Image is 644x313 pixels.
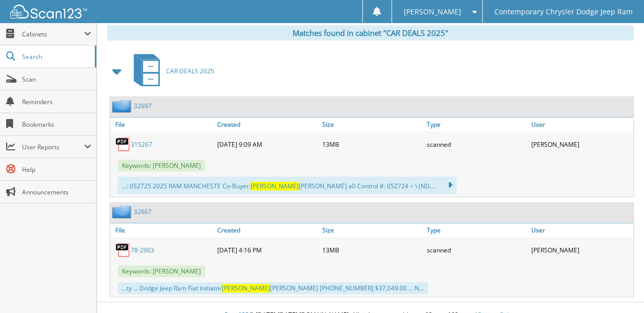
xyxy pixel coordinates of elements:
a: Created [215,223,319,237]
span: Cabinets [22,30,84,38]
span: Bookmarks [22,120,91,129]
iframe: Chat Widget [593,264,644,313]
div: scanned [424,134,529,154]
span: Reminders [22,97,91,106]
a: File [110,223,215,237]
a: Created [215,118,319,131]
div: ...: 052725 2025 RAM MANCHESTE Co-Buyer: [PERSON_NAME] a0 Control #: 052724 = \ (ND.... [118,177,456,194]
a: User [529,118,633,131]
span: Search [22,52,90,61]
img: PDF.png [115,136,131,152]
div: 13MB [319,240,424,260]
img: scan123-logo-white.svg [10,5,87,18]
a: 78-2903 [131,246,154,255]
a: Type [424,118,529,131]
a: Size [319,118,424,131]
div: ...ty ... Dodge Jeep Ram Fiat Initiator [PERSON_NAME] [PHONE_NUMBER] $37,049.00 ... N... [118,282,428,294]
a: 32697 [134,102,152,110]
a: Type [424,223,529,237]
div: [DATE] 9:09 AM [215,134,319,154]
a: 31S267 [131,140,152,149]
a: File [110,118,215,131]
div: [PERSON_NAME] [529,240,633,260]
span: [PERSON_NAME] [251,182,299,190]
span: Announcements [22,188,91,197]
img: PDF.png [115,242,131,258]
span: [PERSON_NAME] [403,9,461,15]
a: CAR DEALS 2025 [128,51,214,91]
img: folder2.png [112,100,134,112]
div: [PERSON_NAME] [529,134,633,154]
span: Scan [22,75,91,84]
span: Help [22,165,91,174]
span: Contemporary Chrysler Dodge Jeep Ram [494,9,632,15]
img: folder2.png [112,205,134,218]
a: User [529,223,633,237]
a: Size [319,223,424,237]
span: CAR DEALS 2025 [166,67,214,75]
div: [DATE] 4:16 PM [215,240,319,260]
div: 13MB [319,134,424,154]
div: scanned [424,240,529,260]
a: 32667 [134,207,152,216]
div: Matches found in cabinet "CAR DEALS 2025" [107,25,634,41]
span: [PERSON_NAME] [222,284,270,292]
span: Keywords: [PERSON_NAME] [118,265,205,277]
span: User Reports [22,143,84,151]
span: Keywords: [PERSON_NAME] [118,160,205,171]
